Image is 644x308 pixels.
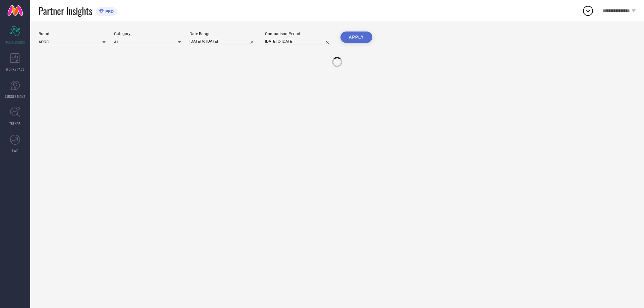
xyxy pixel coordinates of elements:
[39,32,106,36] div: Brand
[190,32,257,36] div: Date Range
[6,67,24,72] span: WORKSPACE
[5,40,25,45] span: SCORECARDS
[265,32,332,36] div: Comparison Period
[39,4,92,18] span: Partner Insights
[190,38,257,45] input: Select date range
[9,121,21,126] span: TRENDS
[582,5,594,17] div: Open download list
[5,94,25,99] span: SUGGESTIONS
[265,38,332,45] input: Select comparison period
[114,32,181,36] div: Category
[12,148,18,153] span: FWD
[104,9,114,14] span: PRO
[340,32,372,43] button: APPLY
